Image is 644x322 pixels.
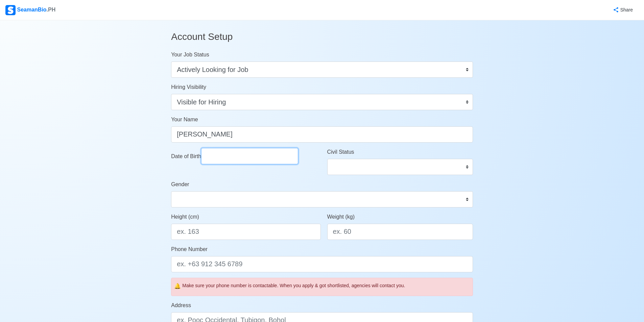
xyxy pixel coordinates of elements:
[327,148,354,156] label: Civil Status
[5,5,55,15] div: SeamanBio
[171,224,320,240] input: ex. 163
[171,214,199,220] span: Height (cm)
[171,180,189,189] label: Gender
[171,152,201,160] label: Date of Birth
[327,224,473,240] input: ex. 60
[171,302,191,308] span: Address
[327,214,355,220] span: Weight (kg)
[171,51,209,59] label: Your Job Status
[171,246,208,252] span: Phone Number
[171,84,206,90] span: Hiring Visibility
[171,256,473,272] input: ex. +63 912 345 6789
[47,7,56,13] span: .PH
[182,282,470,289] div: Make sure your phone number is contactable. When you apply & got shortlisted, agencies will conta...
[171,126,473,143] input: Type your name
[606,3,639,17] button: Share
[171,117,198,122] span: Your Name
[174,282,181,290] span: caution
[5,5,16,15] img: Logo
[171,26,473,48] h3: Account Setup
